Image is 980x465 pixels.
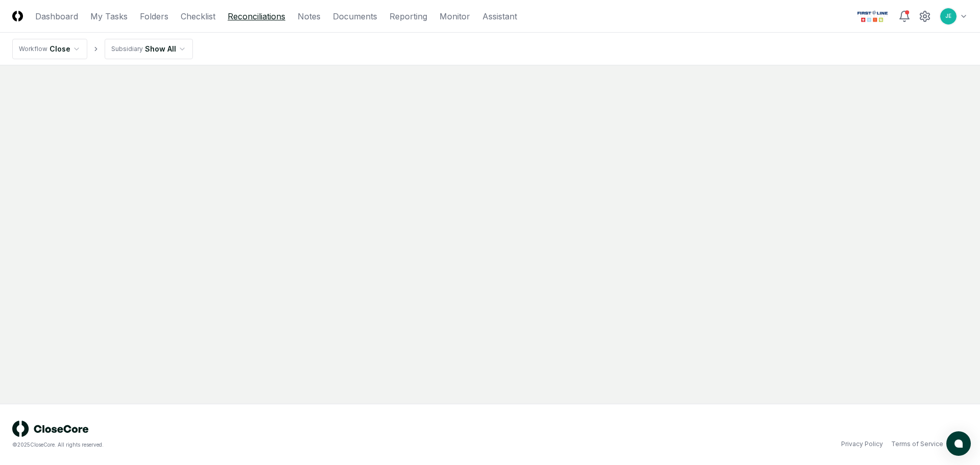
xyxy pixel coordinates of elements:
a: Documents [333,10,377,22]
button: JE [939,7,958,26]
div: Workflow [19,44,47,54]
nav: breadcrumb [12,39,193,59]
a: Terms of Service [891,439,943,449]
a: Assistant [482,10,517,22]
img: logo [12,421,89,437]
a: Reporting [389,10,427,22]
a: Privacy Policy [841,439,883,449]
span: JE [945,12,951,20]
a: Checklist [181,10,215,22]
div: Subsidiary [111,44,143,54]
a: Notes [298,10,321,22]
a: Folders [140,10,168,22]
a: My Tasks [90,10,128,22]
a: Monitor [439,10,470,22]
div: © 2025 CloseCore. All rights reserved. [12,441,490,449]
a: Reconciliations [228,10,285,22]
img: First Line Technology logo [855,8,890,25]
a: Dashboard [35,10,78,22]
img: Logo [12,11,23,21]
button: atlas-launcher [946,431,971,456]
